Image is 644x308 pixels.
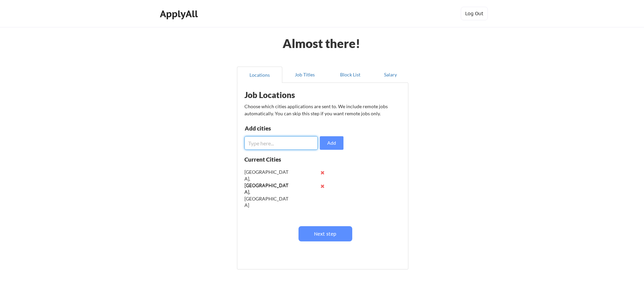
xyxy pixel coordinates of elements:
[237,67,282,83] button: Locations
[299,226,352,241] button: Next step
[244,103,400,117] div: Choose which cities applications are sent to. We include remote jobs automatically. You can skip ...
[275,37,369,49] div: Almost there!
[244,136,318,150] input: Type here...
[245,125,315,131] div: Add cities
[373,67,408,83] button: Salary
[461,7,488,20] button: Log Out
[320,136,343,150] button: Add
[244,169,289,195] div: [GEOGRAPHIC_DATA], [GEOGRAPHIC_DATA]
[328,67,373,83] button: Block List
[160,8,200,20] div: ApplyAll
[244,91,330,99] div: Job Locations
[282,67,328,83] button: Job Titles
[244,182,289,209] div: [GEOGRAPHIC_DATA], [GEOGRAPHIC_DATA]
[244,157,296,162] div: Current Cities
